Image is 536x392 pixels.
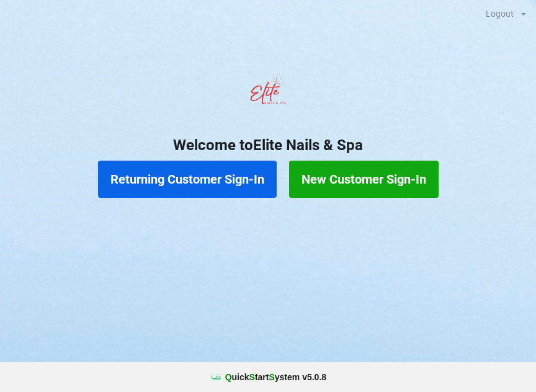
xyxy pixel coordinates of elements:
[225,371,326,383] b: uick tart ystem v 5.0.8
[269,372,274,382] span: S
[289,161,439,198] button: New Customer Sign-In
[98,161,277,198] button: Returning Customer Sign-In
[249,372,255,382] span: S
[243,68,293,117] img: EliteNailsSpa-Logo1.png
[225,372,232,382] span: Q
[210,371,222,383] img: favicon.ico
